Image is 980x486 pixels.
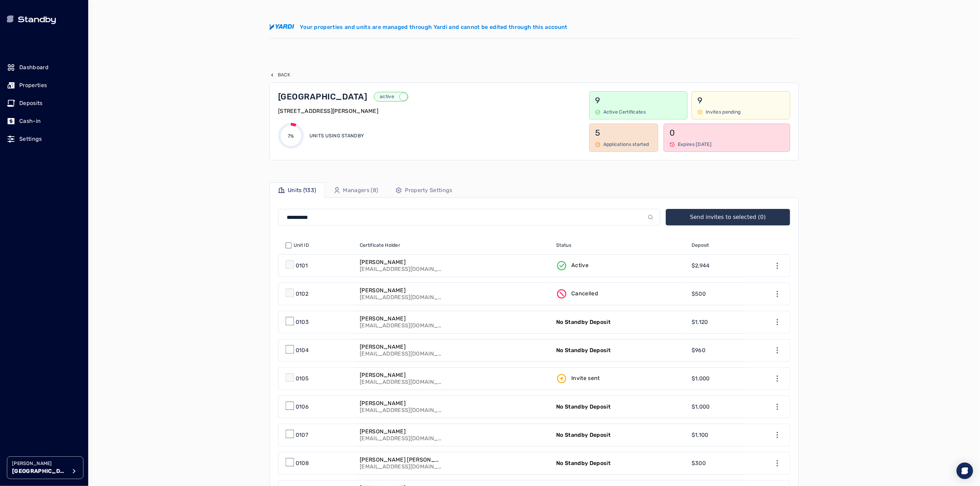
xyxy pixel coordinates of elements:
[552,368,687,390] a: Invite sent
[7,96,81,111] a: Deposits
[687,339,745,361] a: $960
[7,78,81,93] a: Properties
[375,93,399,100] p: active
[296,374,309,383] p: 0105
[356,255,552,277] a: [PERSON_NAME][EMAIL_ADDRESS][DOMAIN_NAME]
[19,63,49,72] p: Dashboard
[360,400,442,407] p: [PERSON_NAME]
[360,259,442,266] p: [PERSON_NAME]
[278,255,356,277] a: 0101
[360,242,400,249] span: Certificate Holder
[687,396,745,418] a: $1,000
[552,396,687,418] a: No Standby Deposit
[556,242,571,249] span: Status
[571,374,600,382] p: Invite sent
[405,186,452,194] p: Property Settings
[360,266,442,273] p: [EMAIL_ADDRESS][DOMAIN_NAME]
[19,117,41,125] p: Cash-in
[360,344,442,350] p: [PERSON_NAME]
[687,255,745,277] a: $2,944
[692,431,708,439] p: $1,100
[12,460,67,467] p: [PERSON_NAME]
[288,186,316,194] p: Units (133)
[356,283,552,305] a: [PERSON_NAME][EMAIL_ADDRESS][DOMAIN_NAME]
[571,261,589,270] p: Active
[360,287,442,294] p: [PERSON_NAME]
[278,283,356,305] a: 0102
[360,315,442,322] p: [PERSON_NAME]
[387,182,461,198] a: Property Settings
[356,452,552,474] a: [PERSON_NAME] [PERSON_NAME][EMAIL_ADDRESS][DOMAIN_NAME]
[360,350,442,357] p: [EMAIL_ADDRESS][DOMAIN_NAME]
[692,262,710,270] p: $2,944
[360,372,442,379] p: [PERSON_NAME]
[687,283,745,305] a: $500
[692,459,706,467] p: $300
[556,431,611,439] p: No Standby Deposit
[692,290,706,298] p: $500
[269,182,325,198] a: Units (133)
[687,452,745,474] a: $300
[294,242,309,249] span: Unit ID
[692,346,705,355] p: $960
[692,403,710,411] p: $1,000
[360,379,442,385] p: [EMAIL_ADDRESS][DOMAIN_NAME]
[552,424,687,446] a: No Standby Deposit
[7,60,81,75] a: Dashboard
[278,452,356,474] a: 0108
[19,135,42,143] p: Settings
[296,459,309,467] p: 0108
[7,114,81,129] a: Cash-in
[356,368,552,390] a: [PERSON_NAME][EMAIL_ADDRESS][DOMAIN_NAME]
[296,431,308,439] p: 0107
[325,182,387,198] a: Managers (8)
[595,95,682,106] p: 9
[278,368,356,390] a: 0105
[269,72,290,78] button: Back
[356,396,552,418] a: [PERSON_NAME][EMAIL_ADDRESS][DOMAIN_NAME]
[552,452,687,474] a: No Standby Deposit
[309,133,364,139] p: Units using Standby
[288,133,294,140] p: 7%
[296,290,308,298] p: 0102
[19,99,43,107] p: Deposits
[360,322,442,329] p: [EMAIL_ADDRESS][DOMAIN_NAME]
[556,318,611,326] p: No Standby Deposit
[556,403,611,411] p: No Standby Deposit
[692,374,710,383] p: $1,000
[343,186,378,194] p: Managers (8)
[278,396,356,418] a: 0106
[278,339,356,361] a: 0104
[296,318,309,326] p: 0103
[697,95,784,106] p: 9
[692,318,708,326] p: $1,120
[360,428,442,435] p: [PERSON_NAME]
[595,127,652,138] p: 5
[296,346,309,355] p: 0104
[12,467,67,475] p: [GEOGRAPHIC_DATA]
[356,424,552,446] a: [PERSON_NAME][EMAIL_ADDRESS][DOMAIN_NAME]
[278,72,290,78] p: Back
[19,81,47,89] p: Properties
[296,262,308,270] p: 0101
[603,109,646,116] p: Active Certificates
[687,424,745,446] a: $1,100
[360,456,442,463] p: [PERSON_NAME] [PERSON_NAME]
[552,255,687,277] a: Active
[571,289,598,298] p: Cancelled
[692,242,709,249] span: Deposit
[360,407,442,414] p: [EMAIL_ADDRESS][DOMAIN_NAME]
[556,346,611,355] p: No Standby Deposit
[957,463,973,479] div: Open Intercom Messenger
[278,424,356,446] a: 0107
[360,294,442,301] p: [EMAIL_ADDRESS][DOMAIN_NAME]
[670,127,784,138] p: 0
[552,283,687,305] a: Cancelled
[278,311,356,333] a: 0103
[552,339,687,361] a: No Standby Deposit
[7,456,83,479] button: [PERSON_NAME][GEOGRAPHIC_DATA]
[374,92,408,102] button: active
[278,91,580,102] a: [GEOGRAPHIC_DATA]active
[300,23,568,31] p: Your properties and units are managed through Yardi and cannot be edited through this account
[356,339,552,361] a: [PERSON_NAME][EMAIL_ADDRESS][DOMAIN_NAME]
